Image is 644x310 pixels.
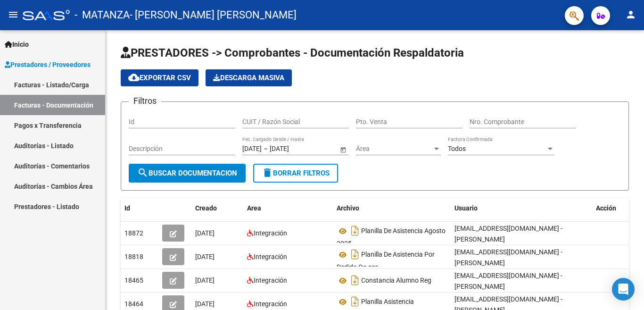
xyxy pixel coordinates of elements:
span: Integración [254,276,287,284]
span: [DATE] [195,276,215,284]
span: 18818 [124,253,143,260]
span: [DATE] [195,229,215,237]
mat-icon: delete [262,167,273,178]
button: Open calendar [338,144,348,154]
mat-icon: search [137,167,149,178]
span: Area [247,204,261,212]
button: Buscar Documentacion [129,164,246,183]
span: Inicio [5,39,29,50]
span: – [264,145,268,153]
datatable-header-cell: Acción [592,198,639,218]
span: Prestadores / Proveedores [5,59,91,70]
span: [EMAIL_ADDRESS][DOMAIN_NAME] - [PERSON_NAME] [454,248,562,267]
span: - [PERSON_NAME] [PERSON_NAME] [130,5,297,25]
span: 18464 [124,300,143,308]
app-download-masive: Descarga masiva de comprobantes (adjuntos) [206,69,292,86]
i: Descargar documento [349,273,361,288]
datatable-header-cell: Creado [191,198,243,218]
span: PRESTADORES -> Comprobantes - Documentación Respaldatoria [121,46,464,59]
span: [EMAIL_ADDRESS][DOMAIN_NAME] - [PERSON_NAME] [454,225,562,243]
button: Borrar Filtros [253,164,338,183]
span: Id [124,204,130,212]
span: [DATE] [195,300,215,308]
datatable-header-cell: Archivo [333,198,451,218]
span: 18872 [124,229,143,237]
mat-icon: person [625,9,636,20]
span: 18465 [124,276,143,284]
span: Planilla De Asistencia Agosto 2025 [337,227,446,248]
span: Planilla De Asistencia Por Pedido Os-sss [337,251,435,271]
datatable-header-cell: Usuario [451,198,592,218]
datatable-header-cell: Area [243,198,333,218]
span: Buscar Documentacion [137,169,237,177]
span: Integración [254,253,287,260]
span: Creado [195,204,217,212]
i: Descargar documento [349,294,361,309]
input: Fecha fin [270,145,316,153]
input: Fecha inicio [242,145,262,153]
span: Acción [596,204,616,212]
span: [EMAIL_ADDRESS][DOMAIN_NAME] - [PERSON_NAME] [454,272,562,290]
button: Descarga Masiva [206,69,292,86]
span: Archivo [337,204,359,212]
h3: Filtros [129,94,161,108]
i: Descargar documento [349,223,361,238]
span: Todos [448,145,466,152]
span: [DATE] [195,253,215,260]
span: - MATANZA [74,5,130,25]
span: Constancia Alumno Reg [361,277,431,285]
i: Descargar documento [349,247,361,262]
span: Usuario [454,204,478,212]
mat-icon: menu [8,9,19,20]
span: Integración [254,300,287,308]
span: Área [356,145,432,153]
span: Borrar Filtros [262,169,330,177]
mat-icon: cloud_download [128,72,140,83]
span: Descarga Masiva [213,74,284,82]
span: Exportar CSV [128,74,191,82]
span: Integración [254,229,287,237]
div: Open Intercom Messenger [612,278,635,301]
datatable-header-cell: Id [121,198,158,218]
button: Exportar CSV [121,69,198,86]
